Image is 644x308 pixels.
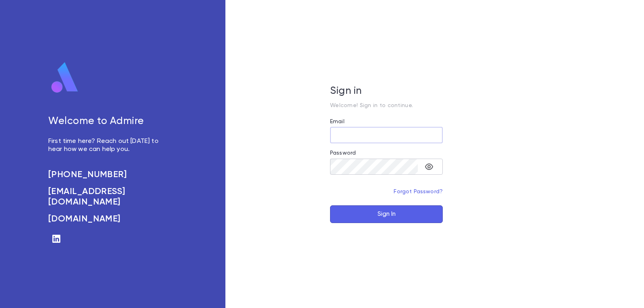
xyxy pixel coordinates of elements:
[48,186,167,207] a: [EMAIL_ADDRESS][DOMAIN_NAME]
[330,150,356,156] label: Password
[394,189,443,194] a: Forgot Password?
[48,214,167,224] a: [DOMAIN_NAME]
[48,116,167,128] h5: Welcome to Admire
[330,118,345,125] label: Email
[330,102,443,109] p: Welcome! Sign in to continue.
[48,62,81,94] img: logo
[48,137,167,153] p: First time here? Reach out [DATE] to hear how we can help you.
[48,170,167,180] a: [PHONE_NUMBER]
[330,205,443,223] button: Sign In
[421,159,437,175] button: toggle password visibility
[330,85,443,97] h5: Sign in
